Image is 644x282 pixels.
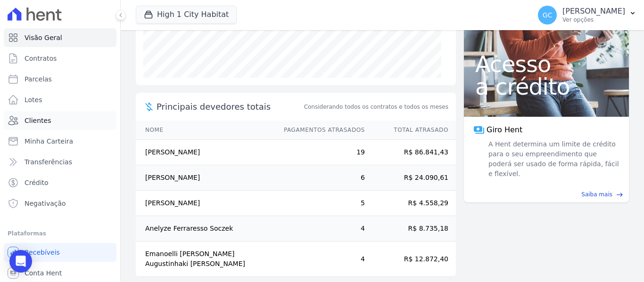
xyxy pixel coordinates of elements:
[136,121,275,140] th: Nome
[25,54,57,63] span: Contratos
[8,228,113,239] div: Plataformas
[562,7,625,16] p: [PERSON_NAME]
[4,28,116,47] a: Visão Geral
[365,140,456,165] td: R$ 86.841,43
[157,100,302,113] span: Principais devedores totais
[4,70,116,89] a: Parcelas
[136,191,275,216] td: [PERSON_NAME]
[136,165,275,191] td: [PERSON_NAME]
[581,190,612,199] span: Saiba mais
[136,140,275,165] td: [PERSON_NAME]
[136,6,237,24] button: High 1 City Habitat
[275,140,365,165] td: 19
[487,124,522,136] span: Giro Hent
[4,153,116,171] a: Transferências
[275,121,365,140] th: Pagamentos Atrasados
[25,199,66,208] span: Negativação
[365,216,456,242] td: R$ 8.735,18
[275,191,365,216] td: 5
[25,178,49,187] span: Crédito
[136,216,275,242] td: Anelyze Ferraresso Soczek
[25,157,72,167] span: Transferências
[25,137,73,146] span: Minha Carteira
[4,132,116,151] a: Minha Carteira
[475,53,618,75] span: Acesso
[25,268,62,278] span: Conta Hent
[25,116,51,125] span: Clientes
[25,74,52,84] span: Parcelas
[9,250,32,273] div: Open Intercom Messenger
[4,49,116,68] a: Contratos
[25,248,60,257] span: Recebíveis
[4,194,116,213] a: Negativação
[365,165,456,191] td: R$ 24.090,61
[470,190,623,199] a: Saiba mais east
[4,173,116,192] a: Crédito
[487,139,619,179] span: A Hent determina um limite de crédito para o seu empreendimento que poderá ser usado de forma ráp...
[543,12,553,18] span: GC
[4,90,116,109] a: Lotes
[616,191,623,198] span: east
[25,33,62,42] span: Visão Geral
[304,103,448,111] span: Considerando todos os contratos e todos os meses
[4,111,116,130] a: Clientes
[562,16,625,24] p: Ver opções
[25,95,42,105] span: Lotes
[275,216,365,242] td: 4
[275,242,365,277] td: 4
[530,2,644,28] button: GC [PERSON_NAME] Ver opções
[275,165,365,191] td: 6
[136,242,275,277] td: Emanoelli [PERSON_NAME] Augustinhaki [PERSON_NAME]
[365,191,456,216] td: R$ 4.558,29
[4,243,116,262] a: Recebíveis
[475,75,618,98] span: a crédito
[365,242,456,277] td: R$ 12.872,40
[365,121,456,140] th: Total Atrasado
